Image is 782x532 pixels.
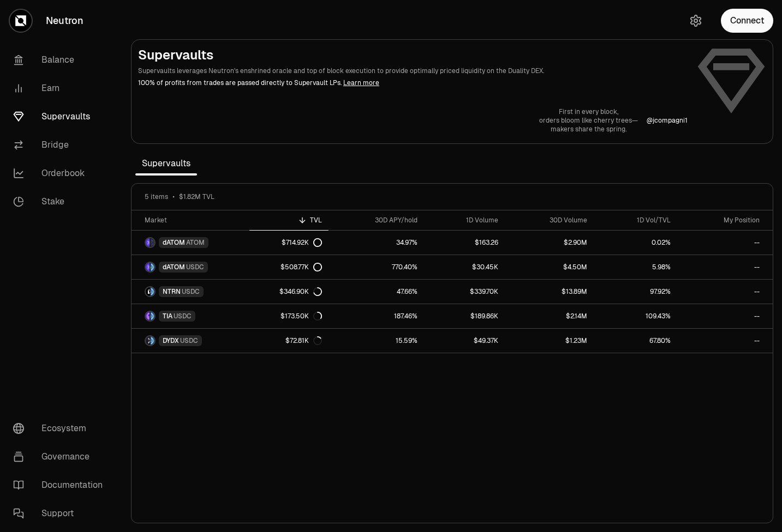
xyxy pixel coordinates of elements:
div: My Position [684,216,760,225]
a: Earn [4,74,118,102]
span: Supervaults [135,153,197,174]
img: dATOM Logo [146,238,150,247]
a: @jcompagni1 [647,116,688,125]
a: TIA LogoUSDC LogoTIAUSDC [132,304,249,328]
div: 30D Volume [511,216,587,225]
img: ATOM Logo [151,238,154,247]
a: Supervaults [4,102,118,131]
div: $72.81K [285,336,322,345]
a: 15.59% [329,329,424,353]
div: TVL [256,216,321,225]
span: TIA [163,312,172,321]
a: NTRN LogoUSDC LogoNTRNUSDC [132,280,249,304]
p: 100% of profits from trades are passed directly to Supervault LPs. [138,78,688,88]
span: USDC [186,263,204,271]
span: USDC [182,287,200,296]
a: -- [677,280,773,304]
a: Balance [4,46,118,74]
a: dATOM LogoATOM LogodATOMATOM [132,231,249,255]
button: Connect [721,9,773,33]
img: USDC Logo [151,263,154,271]
div: $508.77K [280,263,322,271]
a: $163.26 [424,231,505,255]
a: $508.77K [249,255,328,279]
a: -- [677,304,773,328]
div: $173.50K [280,312,322,321]
img: TIA Logo [146,312,150,321]
span: DYDX [163,336,179,345]
img: USDC Logo [151,312,154,321]
div: $714.92K [282,238,322,247]
a: DYDX LogoUSDC LogoDYDXUSDC [132,329,249,353]
a: 5.98% [594,255,677,279]
a: -- [677,329,773,353]
a: $30.45K [424,255,505,279]
span: dATOM [163,263,185,271]
img: USDC Logo [151,287,154,296]
a: Support [4,499,118,528]
p: Supervaults leverages Neutron's enshrined oracle and top of block execution to provide optimally ... [138,66,688,76]
div: $346.90K [279,287,322,296]
a: 770.40% [329,255,424,279]
a: 34.97% [329,231,424,255]
p: @ jcompagni1 [647,116,688,125]
div: 30D APY/hold [335,216,417,225]
a: $72.81K [249,329,328,353]
h2: Supervaults [138,46,688,64]
span: ATOM [186,238,205,247]
a: Orderbook [4,159,118,188]
a: 187.46% [329,304,424,328]
a: Ecosystem [4,414,118,443]
a: Bridge [4,131,118,159]
a: First in every block,orders bloom like cherry trees—makers share the spring. [539,107,638,134]
a: $1.23M [505,329,594,353]
a: $189.86K [424,304,505,328]
a: -- [677,255,773,279]
a: 97.92% [594,280,677,304]
a: 47.66% [329,280,424,304]
a: Documentation [4,471,118,499]
a: $339.70K [424,280,505,304]
img: NTRN Logo [146,287,150,296]
a: 109.43% [594,304,677,328]
img: dATOM Logo [146,263,150,271]
a: Learn more [343,78,379,87]
a: $346.90K [249,280,328,304]
a: Governance [4,443,118,471]
span: dATOM [163,238,185,247]
img: DYDX Logo [146,336,150,345]
span: 5 items [145,192,168,201]
div: 1D Volume [431,216,498,225]
a: Stake [4,188,118,216]
a: $714.92K [249,231,328,255]
a: 0.02% [594,231,677,255]
a: -- [677,231,773,255]
a: $4.50M [505,255,594,279]
p: First in every block, [539,107,638,116]
span: USDC [174,312,192,321]
a: $173.50K [249,304,328,328]
a: $13.89M [505,280,594,304]
a: dATOM LogoUSDC LogodATOMUSDC [132,255,249,279]
a: $2.90M [505,231,594,255]
a: $49.37K [424,329,505,353]
p: makers share the spring. [539,125,638,134]
div: 1D Vol/TVL [600,216,671,225]
span: $1.82M TVL [179,192,214,201]
p: orders bloom like cherry trees— [539,116,638,125]
a: $2.14M [505,304,594,328]
div: Market [145,216,243,225]
img: USDC Logo [151,336,154,345]
span: NTRN [163,287,181,296]
a: 67.80% [594,329,677,353]
span: USDC [180,336,198,345]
